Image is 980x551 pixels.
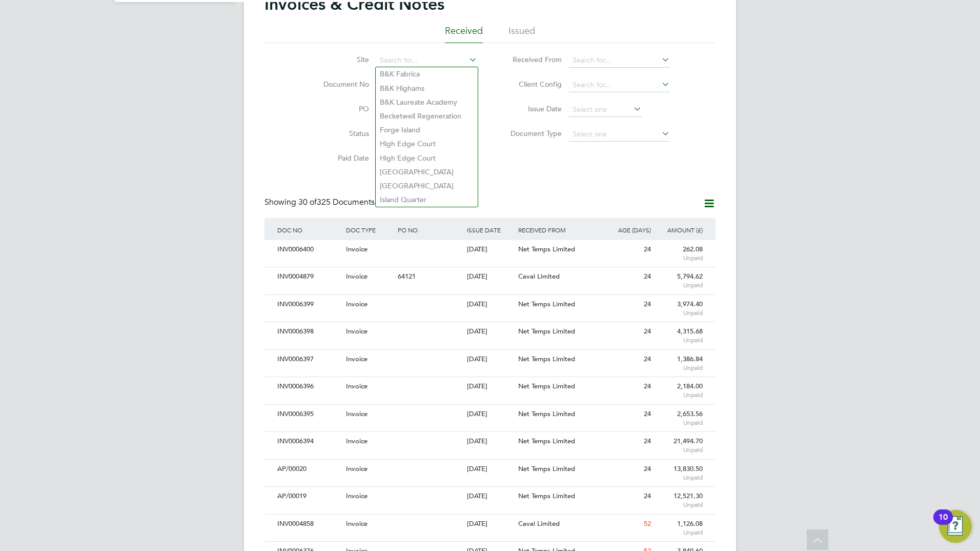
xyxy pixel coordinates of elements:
[464,460,516,479] div: [DATE]
[346,464,367,473] span: Invoice
[656,446,703,454] span: Unpaid
[464,350,516,369] div: [DATE]
[376,165,478,179] li: [GEOGRAPHIC_DATA]
[464,322,516,341] div: [DATE]
[518,409,575,418] span: Net Temps Limited
[654,350,705,377] div: 1,386.84
[644,464,651,473] span: 24
[275,460,343,479] div: AP/00020
[644,519,651,528] span: 52
[376,109,478,123] li: Becketwell Regeneration
[654,405,705,431] div: 2,653.56
[376,151,478,165] li: High Edge Court
[644,327,651,336] span: 24
[275,240,343,259] div: INV0006400
[346,519,367,528] span: Invoice
[503,80,562,89] label: Client Config
[464,218,516,242] div: ISSUE DATE
[518,272,560,281] span: Caval Limited
[398,272,416,281] span: 64121
[395,218,464,242] div: PO NO
[346,300,367,308] span: Invoice
[310,129,369,138] label: Status
[275,515,343,534] div: INV0004858
[464,487,516,506] div: [DATE]
[346,409,367,418] span: Invoice
[569,78,670,92] input: Search for...
[644,272,651,281] span: 24
[376,193,478,207] li: Island Quarter
[569,103,642,117] input: Select one
[644,245,651,253] span: 24
[518,519,560,528] span: Caval Limited
[656,391,703,399] span: Unpaid
[275,377,343,396] div: INV0006396
[264,197,377,208] div: Showing
[516,218,602,242] div: RECEIVED FROM
[518,491,575,500] span: Net Temps Limited
[656,419,703,427] span: Unpaid
[654,240,705,267] div: 262.08
[298,197,317,207] span: 30 of
[464,295,516,314] div: [DATE]
[503,55,562,64] label: Received From
[654,460,705,486] div: 13,830.50
[656,501,703,509] span: Unpaid
[518,300,575,308] span: Net Temps Limited
[656,281,703,289] span: Unpaid
[310,153,369,163] label: Paid Date
[518,464,575,473] span: Net Temps Limited
[656,309,703,317] span: Unpaid
[518,355,575,363] span: Net Temps Limited
[644,382,651,390] span: 24
[376,82,478,95] li: B&K Highams
[654,487,705,514] div: 12,521.30
[346,245,367,253] span: Invoice
[644,409,651,418] span: 24
[275,487,343,506] div: AP/00019
[939,510,972,543] button: Open Resource Center, 10 new notifications
[376,67,478,81] li: B&K Fabrica
[275,267,343,286] div: INV0004879
[310,104,369,113] label: PO
[508,25,535,43] li: Issued
[346,382,367,390] span: Invoice
[464,377,516,396] div: [DATE]
[275,322,343,341] div: INV0006398
[518,382,575,390] span: Net Temps Limited
[275,405,343,424] div: INV0006395
[654,515,705,541] div: 1,126.08
[938,517,948,530] div: 10
[518,327,575,336] span: Net Temps Limited
[654,295,705,322] div: 3,974.40
[310,55,369,64] label: Site
[644,491,651,500] span: 24
[310,80,369,89] label: Document No
[654,377,705,404] div: 2,184.00
[656,336,703,344] span: Unpaid
[346,491,367,500] span: Invoice
[445,25,483,43] li: Received
[464,267,516,286] div: [DATE]
[275,218,343,242] div: DOC NO
[569,53,670,68] input: Search for...
[346,327,367,336] span: Invoice
[656,528,703,537] span: Unpaid
[644,437,651,445] span: 24
[644,300,651,308] span: 24
[275,432,343,451] div: INV0006394
[376,53,477,68] input: Search for...
[656,254,703,262] span: Unpaid
[464,432,516,451] div: [DATE]
[275,350,343,369] div: INV0006397
[602,218,654,242] div: AGE (DAYS)
[503,104,562,113] label: Issue Date
[298,197,375,207] span: 325 Documents
[376,123,478,137] li: Forge Island
[346,355,367,363] span: Invoice
[376,95,478,109] li: B&K Laureate Academy
[518,245,575,253] span: Net Temps Limited
[644,355,651,363] span: 24
[654,322,705,349] div: 4,315.68
[656,364,703,372] span: Unpaid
